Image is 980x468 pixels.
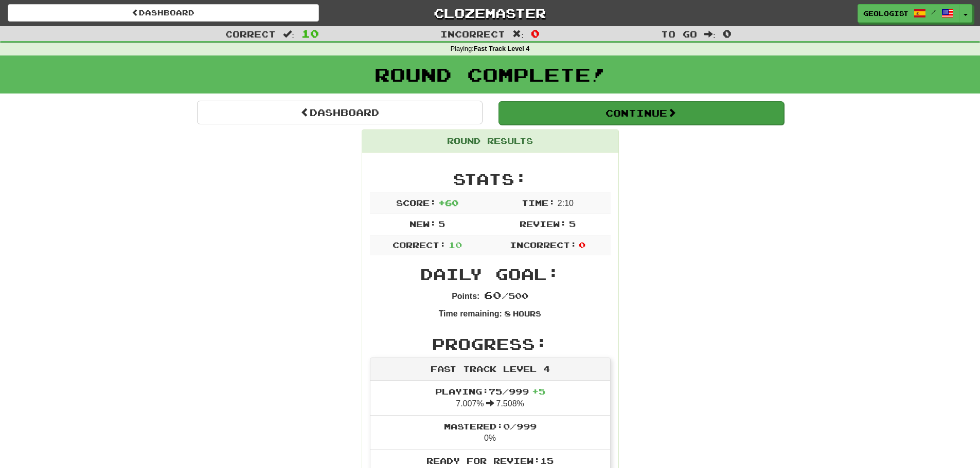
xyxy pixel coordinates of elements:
[440,29,505,39] span: Incorrect
[396,198,436,208] span: Score:
[474,45,530,52] strong: Fast Track Level 4
[569,219,576,229] span: 5
[452,292,479,301] strong: Points:
[334,4,646,22] a: Clozemaster
[435,386,545,396] span: Playing: 75 / 999
[513,309,541,318] small: Hours
[510,240,577,250] span: Incorrect:
[197,101,483,124] a: Dashboard
[520,219,566,229] span: Review:
[409,219,436,229] span: New:
[370,335,611,352] h2: Progress:
[362,130,618,153] div: Round Results
[370,415,610,451] li: 0%
[444,421,537,431] span: Mastered: 0 / 999
[283,30,294,39] span: :
[438,219,445,229] span: 5
[370,171,611,188] h2: Stats:
[504,308,511,318] span: 8
[512,30,524,39] span: :
[498,101,784,125] button: Continue
[858,4,959,23] a: Geologist /
[661,29,697,39] span: To go
[225,29,276,39] span: Correct
[484,289,502,301] span: 60
[439,309,502,318] strong: Time remaining:
[522,198,555,208] span: Time:
[370,358,610,381] div: Fast Track Level 4
[931,8,936,15] span: /
[531,27,540,40] span: 0
[301,27,319,40] span: 10
[704,30,716,39] span: :
[723,27,732,40] span: 0
[370,266,611,283] h2: Daily Goal:
[449,240,462,250] span: 10
[579,240,585,250] span: 0
[393,240,446,250] span: Correct:
[426,456,554,465] span: Ready for Review: 15
[484,291,528,301] span: / 500
[558,199,574,208] span: 2 : 10
[370,381,610,416] li: 7.007% 7.508%
[438,198,458,208] span: + 60
[532,386,545,396] span: + 5
[8,4,319,22] a: Dashboard
[863,9,908,18] span: Geologist
[4,64,976,85] h1: Round Complete!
